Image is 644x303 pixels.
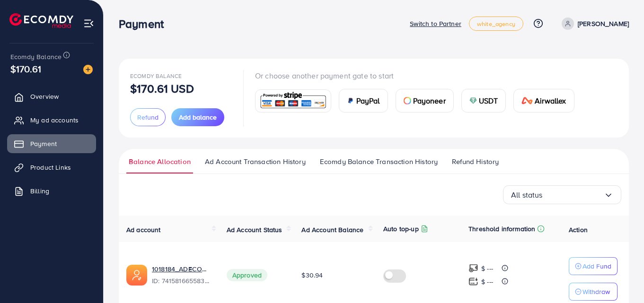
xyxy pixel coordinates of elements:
[10,52,62,61] span: Ecomdy Balance
[503,185,621,204] div: Search for option
[152,264,212,286] div: <span class='underline'>1018184_ADECOM_1726629369576</span></br>7415816655839723537
[404,97,411,104] img: card
[255,89,331,113] a: card
[582,260,611,272] p: Add Fund
[558,17,629,30] a: [PERSON_NAME]
[9,13,73,28] img: logo
[569,257,618,275] button: Add Fund
[130,83,194,94] p: $170.61 USD
[119,17,171,31] h3: Payment
[477,21,515,27] span: white_agency
[535,95,566,106] span: Airwallex
[30,139,57,148] span: Payment
[396,89,454,113] a: cardPayoneer
[301,225,363,234] span: Ad Account Balance
[468,277,478,286] img: top-up amount
[356,95,380,106] span: PayPal
[171,108,224,126] button: Add balance
[339,89,388,113] a: cardPayPal
[479,95,498,106] span: USDT
[130,72,182,80] span: Ecomdy Balance
[413,95,446,106] span: Payoneer
[469,97,477,104] img: card
[383,223,419,234] p: Auto top-up
[468,223,535,234] p: Threshold information
[569,225,588,234] span: Action
[30,92,59,101] span: Overview
[130,108,166,126] button: Refund
[301,270,323,280] span: $30.94
[481,263,493,274] p: $ ---
[578,18,629,29] p: [PERSON_NAME]
[452,156,499,167] span: Refund History
[152,276,212,286] span: ID: 7415816655839723537
[582,286,610,297] p: Withdraw
[569,283,618,301] button: Withdraw
[30,186,49,196] span: Billing
[126,265,147,286] img: ic-ads-acc.e4c84228.svg
[7,134,96,153] a: Payment
[83,65,93,74] img: image
[468,263,478,273] img: top-up amount
[461,89,506,113] a: cardUSDT
[7,111,96,130] a: My ad accounts
[227,269,267,281] span: Approved
[469,17,523,31] a: white_agency
[347,97,354,104] img: card
[129,156,191,167] span: Balance Allocation
[227,225,282,234] span: Ad Account Status
[30,115,79,125] span: My ad accounts
[320,156,438,167] span: Ecomdy Balance Transaction History
[205,156,306,167] span: Ad Account Transaction History
[83,18,94,29] img: menu
[513,89,574,113] a: cardAirwallex
[126,225,161,234] span: Ad account
[258,91,328,111] img: card
[543,188,604,202] input: Search for option
[30,163,71,172] span: Product Links
[7,182,96,200] a: Billing
[255,70,582,81] p: Or choose another payment gate to start
[7,158,96,177] a: Product Links
[511,188,543,202] span: All status
[604,260,637,296] iframe: Chat
[152,264,212,274] a: 1018184_ADECOM_1726629369576
[10,62,41,76] span: $170.61
[521,97,533,104] img: card
[7,87,96,106] a: Overview
[137,113,159,122] span: Refund
[410,18,461,29] p: Switch to Partner
[179,113,217,122] span: Add balance
[481,276,493,287] p: $ ---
